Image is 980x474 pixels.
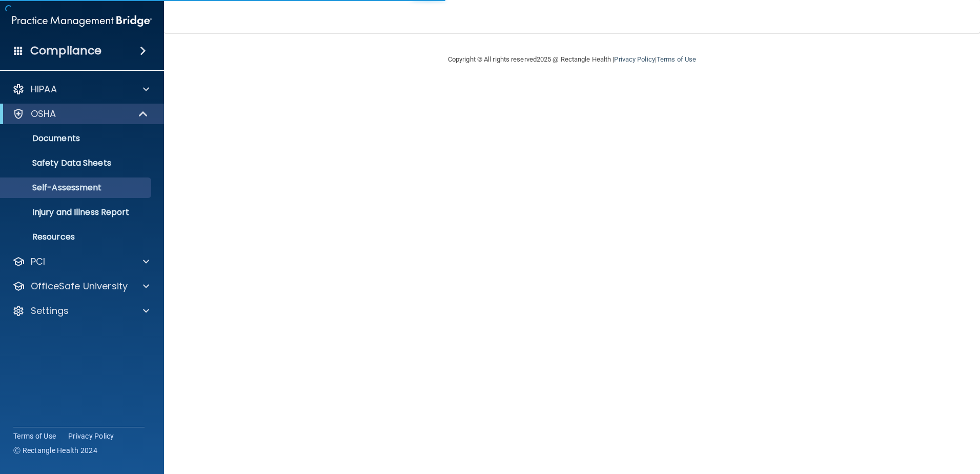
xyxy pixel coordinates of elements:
[12,280,149,292] a: OfficeSafe University
[31,83,57,95] p: HIPAA
[7,232,147,242] p: Resources
[68,431,114,441] a: Privacy Policy
[31,255,45,268] p: PCI
[12,11,152,31] img: PMB logo
[385,43,759,76] div: Copyright © All rights reserved 2025 @ Rectangle Health | |
[614,55,655,63] a: Privacy Policy
[12,83,149,95] a: HIPAA
[7,207,147,218] p: Injury and Illness Report
[13,445,97,456] span: Ⓒ Rectangle Health 2024
[657,55,696,63] a: Terms of Use
[12,305,149,317] a: Settings
[7,183,147,193] p: Self-Assessment
[31,108,56,120] p: OSHA
[7,158,147,168] p: Safety Data Sheets
[12,255,149,268] a: PCI
[31,280,128,292] p: OfficeSafe University
[31,305,69,317] p: Settings
[13,431,56,441] a: Terms of Use
[30,44,101,58] h4: Compliance
[12,108,149,120] a: OSHA
[7,133,147,144] p: Documents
